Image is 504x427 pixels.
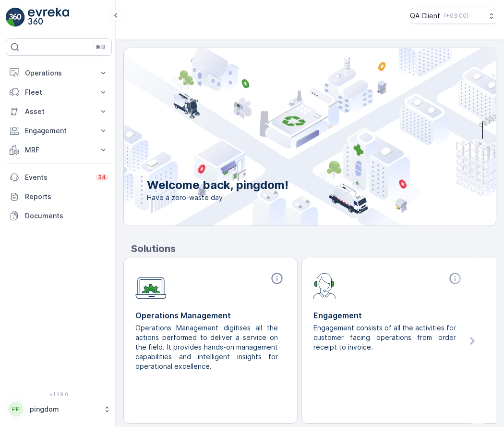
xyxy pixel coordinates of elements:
[135,272,167,299] img: module-icon
[25,88,93,97] p: Fleet
[25,173,90,182] p: Events
[6,83,112,102] button: Fleet
[98,174,106,181] p: 34
[25,107,93,116] p: Asset
[6,63,112,83] button: Operations
[444,12,468,20] p: ( +03:00 )
[28,8,69,27] img: logo_light-DOdMpM7g.png
[147,193,288,202] span: Have a zero-waste day
[30,404,98,414] p: pingdom
[6,187,112,206] a: Reports
[6,8,25,27] img: logo
[6,168,112,187] a: Events34
[131,241,496,256] p: Solutions
[135,310,286,321] p: Operations Management
[135,323,278,371] p: Operations Management digitises all the actions performed to deliver a service on the field. It p...
[25,68,93,78] p: Operations
[6,121,112,140] button: Engagement
[96,43,105,51] p: ⌘B
[25,192,108,201] p: Reports
[6,206,112,226] a: Documents
[81,48,496,226] img: city illustration
[25,126,93,136] p: Engagement
[25,145,93,155] p: MRF
[6,140,112,160] button: MRF
[8,402,24,417] div: PP
[6,391,112,397] span: v 1.49.0
[6,102,112,121] button: Asset
[313,310,464,321] p: Engagement
[147,177,288,193] p: Welcome back, pingdom!
[313,272,336,299] img: module-icon
[410,8,496,24] button: QA Client(+03:00)
[313,323,456,352] p: Engagement consists of all the activities for customer facing operations from order receipt to in...
[6,399,112,419] button: PPpingdom
[25,211,108,221] p: Documents
[410,11,440,21] p: QA Client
